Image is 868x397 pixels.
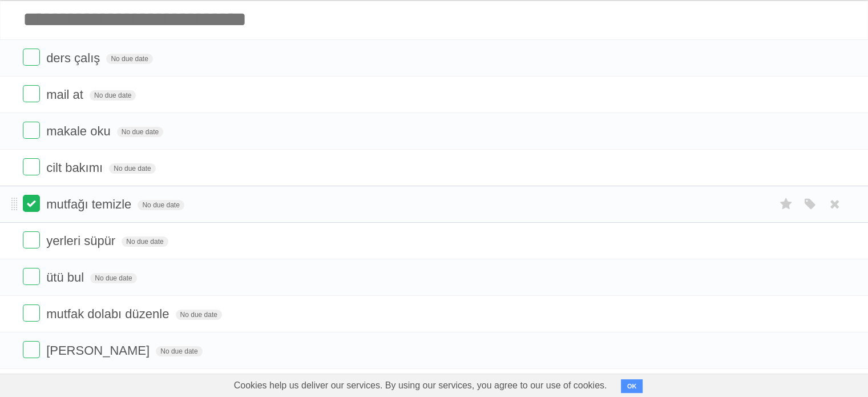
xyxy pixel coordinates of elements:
span: No due date [106,54,152,64]
span: makale oku [46,124,114,138]
label: Done [23,195,40,212]
label: Done [23,49,40,66]
span: No due date [156,346,202,356]
span: No due date [176,310,222,320]
button: OK [621,379,643,393]
span: No due date [90,90,136,101]
label: Done [23,231,40,248]
span: mail at [46,87,86,102]
span: yerleri süpür [46,234,118,248]
span: No due date [90,273,136,283]
span: Cookies help us deliver our services. By using our services, you agree to our use of cookies. [223,374,619,397]
span: mutfak dolabı düzenle [46,307,172,321]
label: Done [23,85,40,102]
span: No due date [117,127,163,137]
span: No due date [138,200,184,210]
span: [PERSON_NAME] [46,343,152,358]
span: No due date [122,236,168,247]
span: ders çalış [46,51,103,65]
span: mutfağı temizle [46,197,134,211]
label: Star task [776,195,797,214]
span: ütü bul [46,270,87,284]
span: cilt bakımı [46,161,106,175]
label: Done [23,268,40,285]
span: No due date [109,163,155,174]
label: Done [23,122,40,139]
label: Done [23,341,40,358]
label: Done [23,158,40,175]
label: Done [23,304,40,322]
